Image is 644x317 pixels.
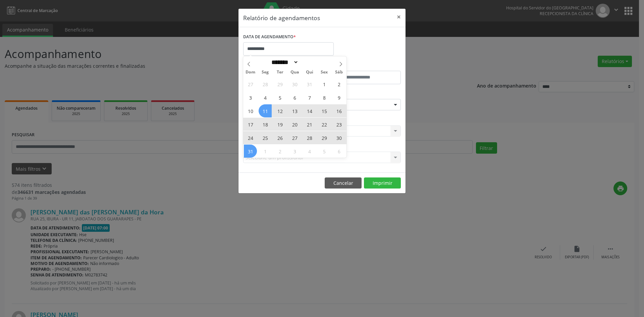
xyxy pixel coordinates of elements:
[318,77,331,91] span: Agosto 1, 2025
[317,70,332,74] span: Sex
[244,104,257,117] span: Agosto 10, 2025
[303,77,316,91] span: Julho 31, 2025
[243,32,296,42] label: DATA DE AGENDAMENTO
[299,59,321,66] input: Year
[303,145,316,158] span: Setembro 4, 2025
[259,91,272,104] span: Agosto 4, 2025
[244,145,257,158] span: Agosto 31, 2025
[332,70,346,74] span: Sáb
[332,145,345,158] span: Setembro 6, 2025
[273,118,286,131] span: Agosto 19, 2025
[273,70,287,74] span: Ter
[269,59,299,66] select: Month
[392,9,406,25] button: Close
[288,91,301,104] span: Agosto 6, 2025
[243,13,320,22] h5: Relatório de agendamentos
[303,91,316,104] span: Agosto 7, 2025
[303,118,316,131] span: Agosto 21, 2025
[243,70,258,74] span: Dom
[273,145,286,158] span: Setembro 2, 2025
[288,77,301,91] span: Julho 30, 2025
[259,118,272,131] span: Agosto 18, 2025
[318,131,331,144] span: Agosto 29, 2025
[324,60,401,71] label: ATÉ
[364,177,401,189] button: Imprimir
[318,91,331,104] span: Agosto 8, 2025
[244,91,257,104] span: Agosto 3, 2025
[318,104,331,117] span: Agosto 15, 2025
[288,118,301,131] span: Agosto 20, 2025
[273,91,286,104] span: Agosto 5, 2025
[259,77,272,91] span: Julho 28, 2025
[332,77,345,91] span: Agosto 2, 2025
[325,177,362,189] button: Cancelar
[273,131,286,144] span: Agosto 26, 2025
[244,131,257,144] span: Agosto 24, 2025
[287,70,302,74] span: Qua
[318,118,331,131] span: Agosto 22, 2025
[288,104,301,117] span: Agosto 13, 2025
[273,104,286,117] span: Agosto 12, 2025
[273,77,286,91] span: Julho 29, 2025
[244,118,257,131] span: Agosto 17, 2025
[332,118,345,131] span: Agosto 23, 2025
[288,145,301,158] span: Setembro 3, 2025
[332,91,345,104] span: Agosto 9, 2025
[303,131,316,144] span: Agosto 28, 2025
[259,104,272,117] span: Agosto 11, 2025
[303,104,316,117] span: Agosto 14, 2025
[318,145,331,158] span: Setembro 5, 2025
[258,70,273,74] span: Seg
[302,70,317,74] span: Qui
[259,131,272,144] span: Agosto 25, 2025
[259,145,272,158] span: Setembro 1, 2025
[288,131,301,144] span: Agosto 27, 2025
[332,104,345,117] span: Agosto 16, 2025
[332,131,345,144] span: Agosto 30, 2025
[244,77,257,91] span: Julho 27, 2025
